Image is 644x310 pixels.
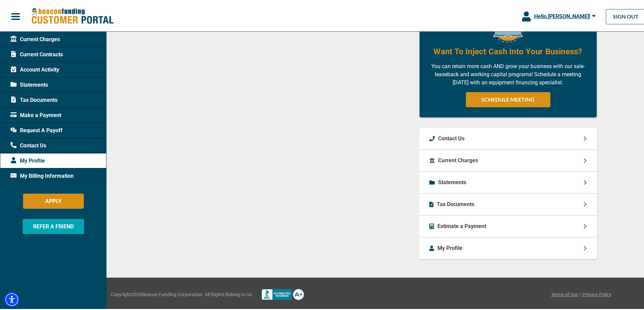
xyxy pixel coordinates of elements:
a: Privacy Policy [582,290,612,297]
span: Statements [10,80,48,88]
span: Current Charges [10,34,60,42]
p: Estimate a Payment [437,221,486,229]
span: Request A Payoff [10,125,63,133]
a: Terms of Use [551,290,578,297]
p: My Profile [437,243,462,251]
button: REFER A FRIEND [23,218,84,233]
span: Hello, [PERSON_NAME] ! [534,12,590,18]
span: Copyright 2025 Beacon Funding Corporation. All Rights Belong to Us. [111,290,253,297]
p: Current Charges [438,155,478,163]
span: Current Contracts [10,49,63,57]
img: Beacon Funding Customer Portal Logo [31,6,114,24]
span: Make a Payment [10,110,61,118]
p: Contact Us [438,133,464,141]
p: You can retain more cash AND grow your business with our sale-leaseback and working capital progr... [430,61,587,85]
span: Account Activity [10,64,59,73]
span: Contact Us [10,140,46,148]
button: APPLY [23,192,84,207]
span: My Profile [10,156,45,164]
img: Better Bussines Beareau logo A+ [262,288,304,299]
span: | [580,290,581,297]
a: SCHEDULE MEETING [466,91,550,106]
p: Statements [438,177,466,185]
h4: Want To Inject Cash Into Your Business? [433,45,582,56]
span: Tax Documents [10,95,57,103]
span: My Billing Information [10,171,74,179]
div: Accessibility Menu [4,291,19,306]
p: Tax Documents [437,199,474,207]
